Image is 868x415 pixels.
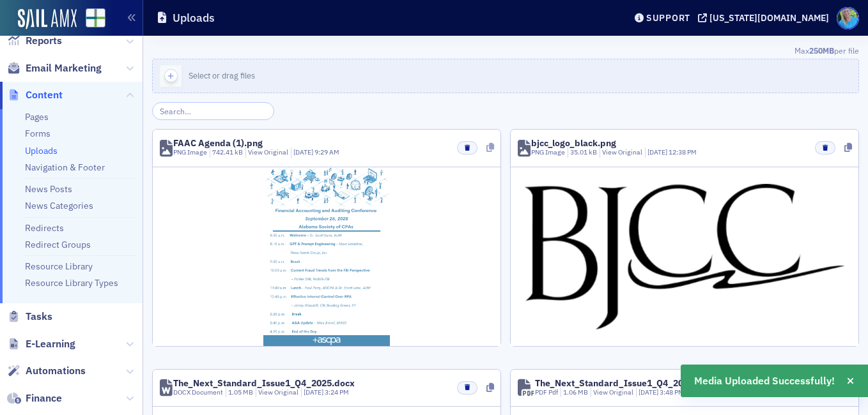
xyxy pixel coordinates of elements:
span: Email Marketing [26,61,102,75]
span: Profile [837,7,859,29]
a: Resource Library Types [25,277,118,289]
button: [US_STATE][DOMAIN_NAME] [698,13,833,22]
div: PDF Pdf [535,388,558,398]
a: View Original [258,388,298,396]
a: View Original [593,388,633,396]
div: PNG Image [173,147,207,158]
div: bjcc_logo_black.png [531,139,616,147]
span: [DATE] [293,147,314,156]
span: [DATE] [304,388,325,396]
div: Max per file [152,45,859,59]
a: View Original [602,147,642,156]
a: Pages [25,111,49,123]
span: 12:38 PM [669,147,697,156]
a: Email Marketing [7,61,102,75]
button: Select or drag files [152,59,859,93]
a: Uploads [25,145,58,156]
div: DOCX Document [173,388,223,398]
a: Reports [7,34,62,48]
div: 35.01 kB [568,147,598,158]
span: 9:29 AM [314,147,339,156]
a: Content [7,88,63,102]
span: 3:24 PM [325,388,349,396]
a: Automations [7,364,86,378]
span: Finance [26,391,62,405]
span: 250MB [809,45,834,56]
span: [DATE] [647,147,669,156]
img: SailAMX [18,9,77,29]
div: FAAC Agenda (1).png [173,139,263,147]
div: The_Next_Standard_Issue1_Q4_2025.docx [173,379,355,388]
span: E-Learning [26,337,75,351]
a: Navigation & Footer [25,162,105,173]
h1: Uploads [173,10,215,26]
a: Finance [7,391,62,405]
img: SailAMX [86,8,105,28]
input: Search… [152,102,274,120]
div: 1.06 MB [561,388,589,398]
a: News Posts [25,183,72,195]
a: Resource Library [25,260,93,272]
a: View Homepage [77,8,105,30]
a: View Original [248,147,288,156]
span: Media Uploaded Successfully! [694,373,835,389]
a: Redirect Groups [25,239,91,250]
span: Reports [26,34,62,48]
a: Forms [25,128,50,139]
div: The_Next_Standard_Issue1_Q4_2025.pdf [535,379,711,388]
span: Select or drag files [189,70,255,80]
div: Support [646,12,690,24]
div: 742.41 kB [210,147,244,158]
span: Tasks [26,310,52,324]
span: Automations [26,364,86,378]
a: E-Learning [7,337,75,351]
span: Content [26,88,63,102]
a: Tasks [7,310,52,324]
a: News Categories [25,200,93,211]
span: 3:48 PM [660,388,684,396]
div: [US_STATE][DOMAIN_NAME] [709,12,829,24]
div: 1.05 MB [226,388,254,398]
span: [DATE] [639,388,660,396]
div: PNG Image [531,147,565,158]
a: Redirects [25,222,64,234]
